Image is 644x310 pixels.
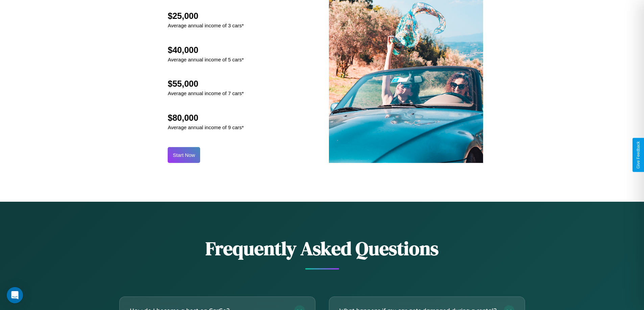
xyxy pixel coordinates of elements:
[168,79,244,89] h2: $55,000
[168,113,244,123] h2: $80,000
[168,147,200,163] button: Start Now
[168,123,244,132] p: Average annual income of 9 cars*
[119,235,525,261] h2: Frequently Asked Questions
[636,141,641,169] div: Give Feedback
[168,21,244,30] p: Average annual income of 3 cars*
[168,45,244,55] h2: $40,000
[168,89,244,98] p: Average annual income of 7 cars*
[7,287,23,303] div: Open Intercom Messenger
[168,11,244,21] h2: $25,000
[168,55,244,64] p: Average annual income of 5 cars*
